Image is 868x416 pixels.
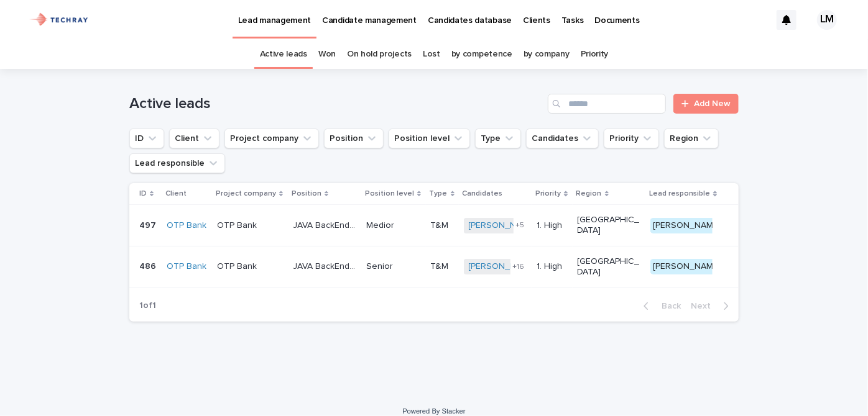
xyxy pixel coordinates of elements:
[389,129,470,148] button: Position level
[513,263,525,271] span: + 16
[650,218,723,233] div: [PERSON_NAME]
[423,40,440,69] a: Lost
[129,153,225,173] button: Lead responsible
[431,261,454,272] p: T&M
[578,215,640,236] p: [GEOGRAPHIC_DATA]
[25,7,94,32] img: xG6Muz3VQV2JDbePcW7p
[537,261,567,272] p: 1. High
[535,187,561,201] p: Priority
[694,99,731,108] span: Add New
[260,40,307,69] a: Active leads
[581,40,609,69] a: Priority
[604,129,659,148] button: Priority
[402,407,465,415] a: Powered By Stacker
[165,187,187,201] p: Client
[548,94,666,114] input: Search
[129,246,739,287] tr: 486486 OTP Bank OTP BankOTP Bank JAVA BackEnd seniorJAVA BackEnd senior SeniorT&M[PERSON_NAME] +1...
[169,129,219,148] button: Client
[686,301,739,312] button: Next
[167,220,206,231] a: OTP Bank
[366,220,421,231] p: Medior
[516,222,525,229] span: + 5
[139,218,159,231] p: 497
[576,187,602,201] p: Region
[217,218,259,231] p: OTP Bank
[129,205,739,246] tr: 497497 OTP Bank OTP BankOTP Bank JAVA BackEnd fejlesztő mediorJAVA BackEnd fejlesztő medior Medio...
[578,256,640,278] p: [GEOGRAPHIC_DATA]
[347,40,412,69] a: On hold projects
[634,301,686,312] button: Back
[293,218,358,231] p: JAVA BackEnd fejlesztő medior
[664,129,719,148] button: Region
[129,291,166,321] p: 1 of 1
[524,40,570,69] a: by company
[649,187,710,201] p: Lead responsible
[817,10,837,30] div: LM
[451,40,512,69] a: by competence
[129,95,543,113] h1: Active leads
[366,261,421,272] p: Senior
[324,129,384,148] button: Position
[650,259,723,274] div: [PERSON_NAME]
[292,187,321,201] p: Position
[526,129,599,148] button: Candidates
[139,187,147,201] p: ID
[139,259,159,272] p: 486
[537,220,567,231] p: 1. High
[129,129,164,148] button: ID
[691,302,718,310] span: Next
[216,187,276,201] p: Project company
[673,94,739,114] a: Add New
[469,220,549,231] a: [PERSON_NAME] (2)
[469,261,537,272] a: [PERSON_NAME]
[293,259,358,272] p: JAVA BackEnd senior
[217,259,259,272] p: OTP Bank
[365,187,414,201] p: Position level
[430,187,448,201] p: Type
[463,187,503,201] p: Candidates
[654,302,681,310] span: Back
[318,40,336,69] a: Won
[167,261,206,272] a: OTP Bank
[224,129,319,148] button: Project company
[431,220,454,231] p: T&M
[475,129,521,148] button: Type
